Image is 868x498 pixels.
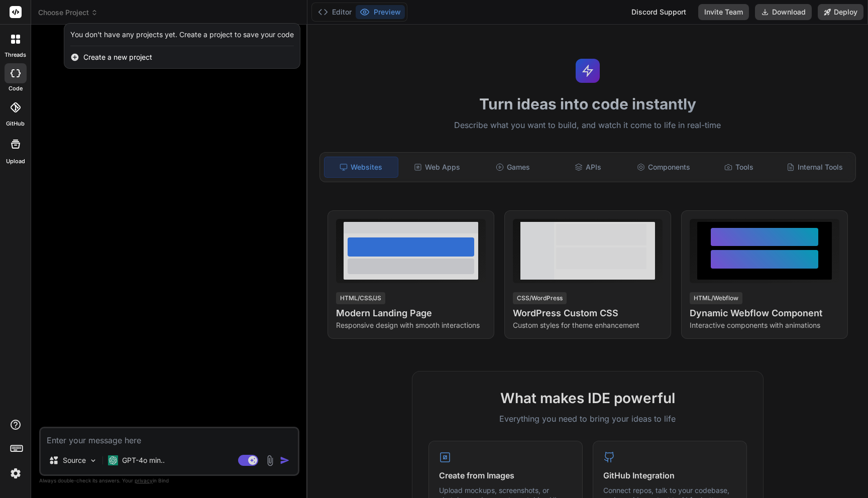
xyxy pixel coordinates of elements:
label: threads [5,51,26,59]
div: You don't have any projects yet. Create a project to save your code [70,30,294,40]
label: Upload [6,157,25,166]
span: Create a new project [83,52,152,62]
label: code [9,84,23,93]
img: settings [7,465,24,482]
label: GitHub [6,119,25,128]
